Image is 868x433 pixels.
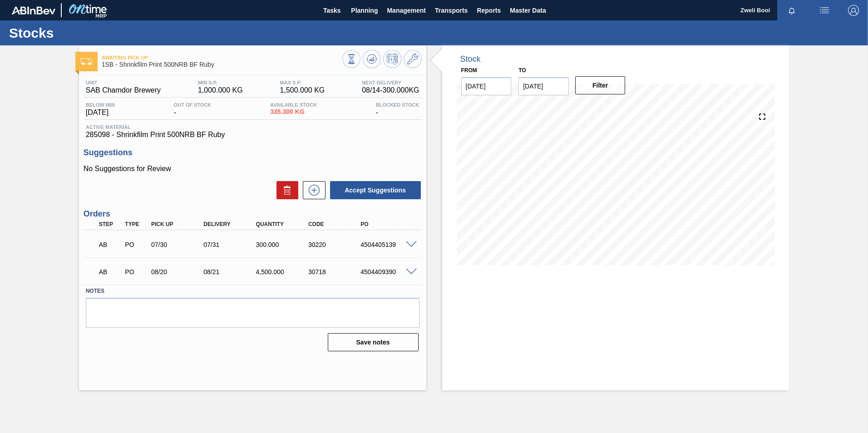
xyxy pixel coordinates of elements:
button: Go to Master Data / General [404,50,422,68]
span: Unit [86,80,161,85]
div: 4,500.000 [254,268,312,276]
span: Awaiting Pick Up [102,55,342,60]
img: Logout [848,5,859,16]
span: Reports [477,5,501,16]
span: Blocked Stock [376,102,419,108]
span: Master Data [510,5,546,16]
label: Notes [86,285,419,298]
span: MIN S.P. [198,80,243,85]
span: Below Min [86,102,115,108]
h3: Orders [84,209,422,219]
div: Purchase order [123,268,150,276]
div: Delete Suggestions [272,181,298,199]
div: 08/20/2025 [149,268,207,276]
div: 30220 [306,241,365,248]
span: Next Delivery [362,80,419,85]
img: TNhmsLtSVTkK8tSr43FrP2fwEKptu5GPRR3wAAAABJRU5ErkJggg== [12,6,55,15]
input: mm/dd/yyyy [518,77,569,95]
div: 30718 [306,268,365,276]
div: Awaiting Pick Up [97,262,124,282]
div: Pick up [149,221,207,227]
span: 1,500.000 KG [280,86,325,94]
span: 335.300 KG [270,108,317,115]
div: Quantity [254,221,312,227]
button: Filter [575,76,626,94]
p: No Suggestions for Review [84,165,422,173]
div: Awaiting Pick Up [97,235,124,255]
span: Available Stock [270,102,317,108]
img: userActions [819,5,830,16]
span: 08/14 - 300.000 KG [362,86,419,94]
span: Tasks [322,5,342,16]
div: - [172,102,214,117]
span: Out Of Stock [174,102,212,108]
div: Type [123,221,150,227]
span: Planning [351,5,378,16]
span: Active Material [86,124,419,130]
button: Accept Suggestions [330,181,421,199]
span: Management [387,5,426,16]
div: New suggestion [298,181,325,199]
input: mm/dd/yyyy [461,77,512,95]
label: From [461,67,477,74]
div: Code [306,221,365,227]
div: 4504405139 [358,241,417,248]
span: 1,000.000 KG [198,86,243,94]
div: 300.000 [254,241,312,248]
span: 1SB - Shrinkfilm Print 500NRB BF Ruby [102,61,342,68]
p: AB [99,268,122,276]
button: Update Chart [363,50,381,68]
div: PO [358,221,417,227]
div: 07/31/2025 [201,241,260,248]
span: 285098 - Shrinkfilm Print 500NRB BF Ruby [86,131,419,139]
div: Stock [460,54,481,64]
h1: Stocks [9,28,170,38]
span: MAX S.P. [280,80,325,85]
p: AB [99,241,122,248]
button: Stocks Overview [342,50,360,68]
button: Schedule Inventory [383,50,401,68]
div: Accept Suggestions [325,180,422,200]
div: Step [97,221,124,227]
div: 4504409390 [358,268,417,276]
h3: Suggestions [84,148,422,157]
span: Transports [435,5,468,16]
span: SAB Chamdor Brewery [86,86,161,94]
div: 07/30/2025 [149,241,207,248]
img: Ícone [81,58,92,65]
div: Delivery [201,221,260,227]
div: - [374,102,422,117]
button: Save notes [328,333,419,351]
div: 08/21/2025 [201,268,260,276]
button: Notifications [777,4,806,17]
div: Purchase order [123,241,150,248]
span: [DATE] [86,108,115,117]
label: to [518,67,526,74]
